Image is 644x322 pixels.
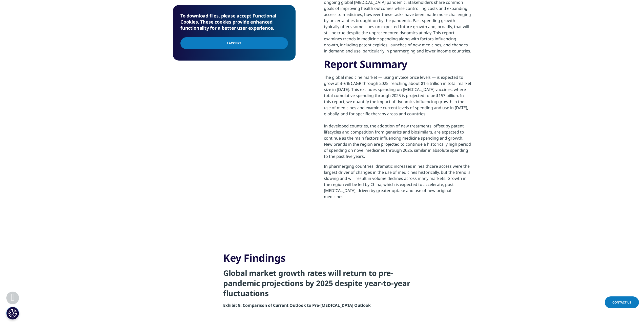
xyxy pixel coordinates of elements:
button: Cookies Settings [6,307,19,319]
h4: Global market growth rates will return to pre-pandemic projections by 2025 despite year-to-year f... [223,268,421,302]
h3: Report Summary [324,58,471,74]
h3: Key Findings [223,252,421,268]
input: I Accept [180,37,288,49]
p: In pharmerging countries, dramatic increases in healthcare access were the largest driver of chan... [324,163,471,203]
h5: To download files, please accept Functional Cookies. These cookies provide enhanced functionality... [180,13,288,31]
p: The global medicine market — using invoice price levels — is expected to grow at 3–6% CAGR throug... [324,74,471,163]
strong: Exhibit 9: Comparison of Current Outlook to Pre-[MEDICAL_DATA] Outlook [223,302,371,308]
span: Contact Us [612,300,631,305]
a: Contact Us [605,296,639,308]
